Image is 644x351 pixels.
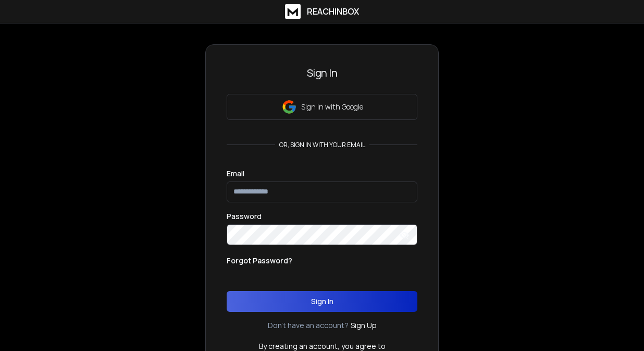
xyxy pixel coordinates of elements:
p: Don't have an account? [268,320,349,331]
h1: ReachInbox [307,5,359,18]
button: Sign In [227,291,417,312]
label: Email [227,170,244,177]
a: Sign Up [351,320,377,331]
h3: Sign In [227,66,417,80]
p: or, sign in with your email [275,141,369,149]
button: Sign in with Google [227,94,417,120]
a: ReachInbox [285,4,359,19]
p: Sign in with Google [301,102,363,112]
img: logo [285,4,301,19]
p: Forgot Password? [227,256,292,266]
label: Password [227,213,262,220]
